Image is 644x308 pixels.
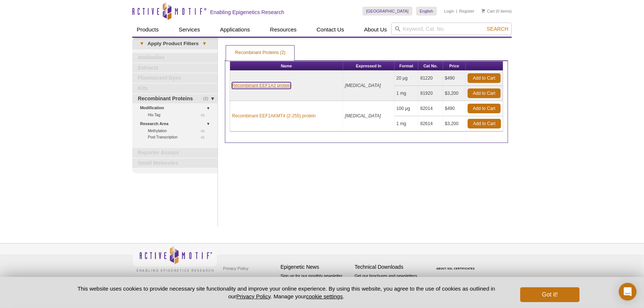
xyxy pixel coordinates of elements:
[312,23,348,37] a: Contact Us
[416,7,437,16] a: English
[343,61,395,71] th: Expressed In
[236,293,270,299] a: Privacy Policy
[210,9,284,16] h2: Enabling Epigenetics Research
[132,94,218,104] a: (2)Recombinant Proteins
[443,71,466,86] td: $490
[487,26,508,32] span: Search
[391,23,512,35] input: Keyword, Cat. No.
[132,148,218,158] a: Reporter Assays
[201,112,209,118] span: (1)
[132,38,218,50] a: ▾Apply Product Filters▾
[429,257,484,273] table: Click to Verify - This site chose Symantec SSL for secure e-commerce and confidential communicati...
[619,283,637,301] div: Open Intercom Messenger
[459,9,474,14] a: Register
[226,46,294,60] a: Recombinant Proteins (2)
[418,101,443,116] td: 82014
[482,9,485,13] img: Your Cart
[148,112,209,118] a: (1)His-Tag
[306,293,343,299] button: cookie settings
[345,83,381,88] i: [MEDICAL_DATA]
[395,116,419,131] td: 1 mg
[443,61,466,71] th: Price
[230,61,343,71] th: Name
[174,23,205,37] a: Services
[221,274,260,285] a: Terms & Conditions
[468,88,501,98] a: Add to Cart
[443,116,466,131] td: $3,200
[221,263,250,274] a: Privacy Policy
[132,63,218,73] a: Extracts
[520,287,580,302] button: Got it!
[232,113,316,119] a: Recombinant EEF1AKMT4 (2-255) protein
[418,71,443,86] td: 81220
[132,23,163,37] a: Products
[468,73,501,83] a: Add to Cart
[395,71,419,86] td: 20 µg
[444,9,454,14] a: Login
[482,9,495,14] a: Cart
[443,86,466,101] td: $3,200
[485,26,511,32] button: Search
[418,61,443,71] th: Cat No.
[355,264,425,270] h4: Technical Downloads
[443,101,466,116] td: $490
[140,104,213,112] a: Modification
[201,128,209,134] span: (1)
[418,86,443,101] td: 81920
[132,53,218,63] a: Antibodies
[199,40,210,47] span: ▾
[148,134,209,140] a: (1)Post Transcription
[395,101,419,116] td: 100 µg
[355,273,425,292] p: Get our brochures and newsletters, or request them by mail.
[280,273,351,298] p: Sign up for our monthly newsletter highlighting recent publications in the field of epigenetics.
[148,128,209,134] a: (1)Methylation
[280,264,351,270] h4: Epigenetic News
[362,7,412,16] a: [GEOGRAPHIC_DATA]
[468,119,501,128] a: Add to Cart
[395,61,419,71] th: Format
[232,82,291,89] a: Recombinant EEF1A2 protein
[140,120,213,128] a: Research Area
[201,134,209,140] span: (1)
[132,244,218,274] img: Active Motif,
[360,23,392,37] a: About Us
[468,104,501,113] a: Add to Cart
[132,73,218,83] a: Fluorescent Dyes
[418,116,443,131] td: 82614
[132,84,218,93] a: Kits
[132,158,218,168] a: Small Molecules
[482,7,512,16] li: (0 items)
[436,267,475,270] a: ABOUT SSL CERTIFICATES
[216,23,255,37] a: Applications
[266,23,301,37] a: Resources
[345,113,381,118] i: [MEDICAL_DATA]
[395,86,419,101] td: 1 mg
[136,40,147,47] span: ▾
[64,285,508,300] p: This website uses cookies to provide necessary site functionality and improve your online experie...
[456,7,457,16] li: |
[203,94,212,104] span: (2)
